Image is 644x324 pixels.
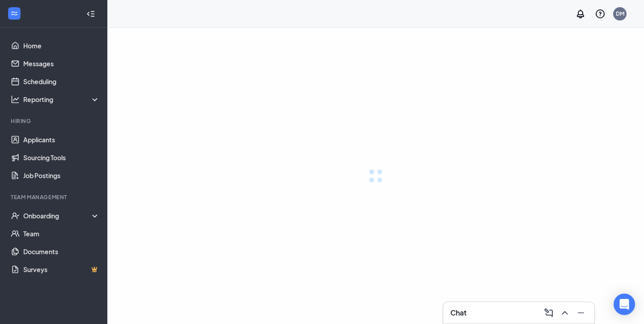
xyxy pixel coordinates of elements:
[557,306,571,320] button: ChevronUp
[10,9,19,18] svg: WorkstreamLogo
[23,225,100,243] a: Team
[23,166,100,184] a: Job Postings
[11,117,98,125] div: Hiring
[11,211,20,220] svg: UserCheck
[11,193,98,201] div: Team Management
[573,306,587,320] button: Minimize
[450,308,466,318] h3: Chat
[23,131,100,149] a: Applicants
[576,307,586,318] svg: Minimize
[575,9,586,19] svg: Notifications
[23,260,100,278] a: SurveysCrown
[23,211,100,220] div: Onboarding
[23,37,100,55] a: Home
[595,9,606,19] svg: QuestionInfo
[543,307,554,318] svg: ComposeMessage
[23,149,100,166] a: Sourcing Tools
[23,55,100,72] a: Messages
[614,294,635,315] div: Open Intercom Messenger
[11,95,20,104] svg: Analysis
[23,243,100,260] a: Documents
[541,306,555,320] button: ComposeMessage
[23,95,100,104] div: Reporting
[23,72,100,90] a: Scheduling
[616,10,624,17] div: DM
[86,9,95,18] svg: Collapse
[559,307,570,318] svg: ChevronUp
